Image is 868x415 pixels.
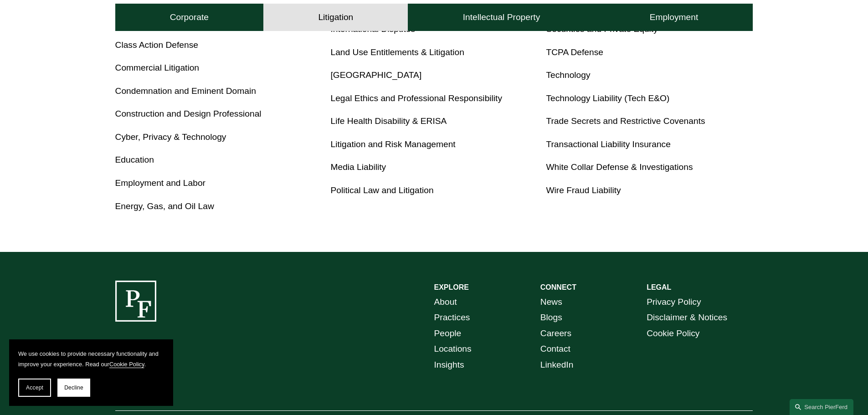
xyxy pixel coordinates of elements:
section: Cookie banner [9,339,173,406]
a: Litigation and Risk Management [331,139,456,149]
h4: Employment [650,12,699,23]
a: White Collar Defense & Investigations [546,162,693,172]
a: Energy, Gas, and Oil Law [115,201,214,211]
h4: Corporate [170,12,209,23]
a: Life Health Disability & ERISA [331,116,447,126]
h4: Litigation [318,12,353,23]
a: Legal Ethics and Professional Responsibility [331,93,503,103]
a: Search this site [790,399,853,415]
a: Media Liability [331,162,386,172]
a: TCPA Defense [546,47,603,57]
strong: LEGAL [647,283,671,291]
a: Political Law and Litigation [331,185,434,195]
a: Disclaimer & Notices [647,310,727,326]
span: Accept [26,384,43,391]
h4: Intellectual Property [463,12,540,23]
a: Technology [546,70,590,80]
a: Condemnation and Eminent Domain [115,86,256,96]
a: Locations [434,341,472,357]
button: Decline [57,379,90,397]
a: Education [115,155,154,164]
a: Employment and Labor [115,178,205,188]
a: Construction and Design Professional [115,109,262,118]
a: People [434,326,462,342]
a: Practices [434,310,470,326]
strong: CONNECT [540,283,576,291]
a: Privacy Policy [647,294,701,310]
a: Land Use Entitlements & Litigation [331,47,464,57]
a: Wire Fraud Liability [546,185,621,195]
a: Cookie Policy [647,326,699,342]
a: Class Action Defense [115,40,198,50]
button: Accept [18,379,51,397]
a: Insights [434,357,464,373]
span: Decline [64,384,83,391]
a: Trade Secrets and Restrictive Covenants [546,116,705,126]
a: Careers [540,326,571,342]
a: Commercial Litigation [115,63,199,72]
p: We use cookies to provide necessary functionality and improve your experience. Read our . [18,348,164,369]
a: About [434,294,457,310]
a: Cyber, Privacy & Technology [115,132,226,142]
a: Cookie Policy [109,361,144,368]
a: Transactional Liability Insurance [546,139,670,149]
a: News [540,294,562,310]
a: [GEOGRAPHIC_DATA] [331,70,422,80]
a: Blogs [540,310,562,326]
strong: EXPLORE [434,283,469,291]
a: LinkedIn [540,357,574,373]
a: Technology Liability (Tech E&O) [546,93,669,103]
a: Contact [540,341,570,357]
